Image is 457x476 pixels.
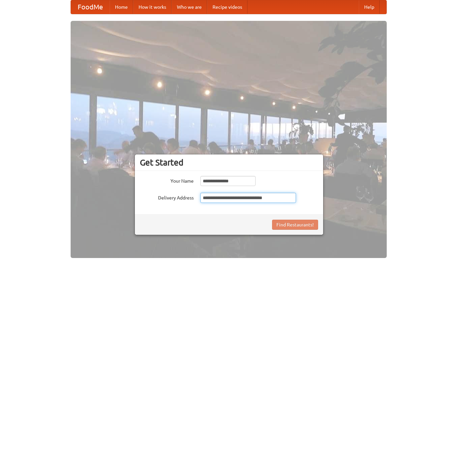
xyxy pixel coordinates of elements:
[71,0,110,14] a: FoodMe
[133,0,172,14] a: How it works
[272,220,318,230] button: Find Restaurants!
[359,0,380,14] a: Help
[207,0,247,14] a: Recipe videos
[140,176,194,184] label: Your Name
[140,193,194,201] label: Delivery Address
[140,157,318,168] h3: Get Started
[110,0,133,14] a: Home
[172,0,207,14] a: Who we are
